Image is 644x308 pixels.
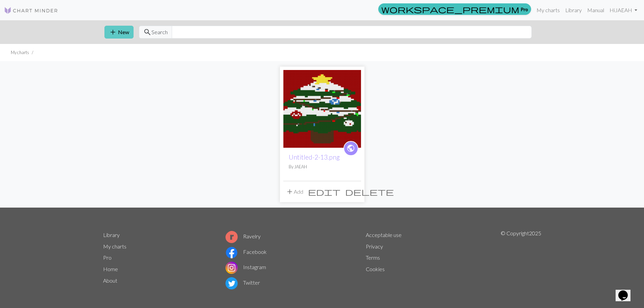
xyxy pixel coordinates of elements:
button: Delete [343,185,396,198]
a: My charts [534,3,563,17]
span: search [143,27,151,37]
a: Home [103,266,118,272]
a: Pro [378,3,531,15]
button: New [104,26,134,39]
a: Library [563,3,585,17]
a: Privacy [366,243,383,250]
i: public [347,142,355,155]
a: About [103,277,117,284]
img: Logo [4,6,58,15]
a: Untitled-2-13.png [289,153,340,161]
img: Twitter logo [225,277,238,289]
a: Ravelry [225,233,261,239]
a: HiJAEAH [607,3,640,17]
li: My charts [11,49,29,56]
span: edit [308,187,340,196]
a: Pro [103,254,112,261]
span: add [109,27,117,37]
button: Edit [306,185,343,198]
a: public [343,141,358,156]
img: Facebook logo [225,246,238,259]
a: Instagram [225,264,266,270]
a: Cookies [366,266,385,272]
span: workspace_premium [381,4,519,14]
button: Add [283,185,306,198]
a: Library [103,232,120,238]
p: © Copyright 2025 [501,229,541,291]
a: Twitter [225,279,260,286]
i: Edit [308,188,340,196]
a: Untitled-2-13.png [283,105,361,111]
img: Instagram logo [225,262,238,274]
span: Search [151,28,168,36]
span: add [286,187,294,196]
span: delete [345,187,394,196]
a: Facebook [225,248,267,255]
a: Manual [585,3,607,17]
span: public [347,143,355,153]
a: Terms [366,254,380,261]
a: My charts [103,243,126,250]
img: Ravelry logo [225,231,238,243]
a: Acceptable use [366,232,402,238]
img: Untitled-2-13.png [283,70,361,148]
iframe: chat widget [616,281,637,301]
p: By JAEAH [289,164,356,170]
